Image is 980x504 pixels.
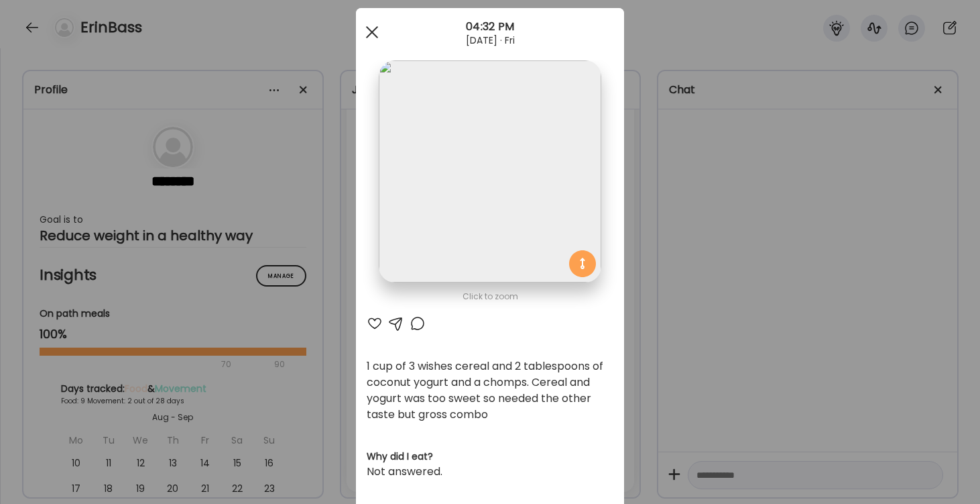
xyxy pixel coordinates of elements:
[379,60,601,283] img: images%2FIFFD6Lp5OJYCWt9NgWjrgf5tujb2%2F67cu4T1LGho3nfxBiuNk%2FH1VrqUGsyvMgH4RLNdYO_1080
[356,35,624,46] div: [DATE] · Fri
[367,450,613,464] h3: Why did I eat?
[356,19,624,35] div: 04:32 PM
[367,464,613,480] div: Not answered.
[367,358,613,423] div: 1 cup of 3 wishes cereal and 2 tablespoons of coconut yogurt and a chomps. Cereal and yogurt was ...
[367,289,613,305] div: Click to zoom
